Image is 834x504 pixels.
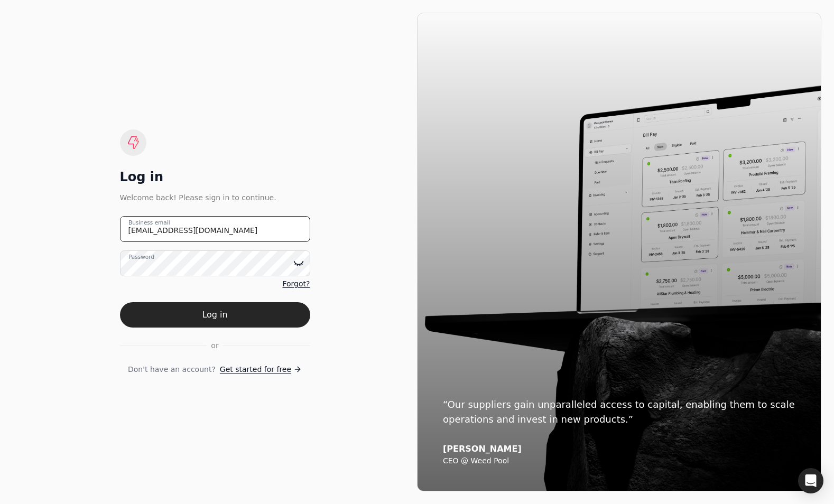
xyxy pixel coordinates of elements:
[128,364,216,375] span: Don't have an account?
[120,192,310,203] div: Welcome back! Please sign in to continue.
[220,364,291,375] span: Get started for free
[282,278,310,290] a: Forgot?
[120,169,310,185] div: Log in
[128,218,170,227] label: Business email
[211,340,218,351] span: or
[120,302,310,328] button: Log in
[798,468,823,493] div: Open Intercom Messenger
[443,444,795,454] div: [PERSON_NAME]
[443,456,795,466] div: CEO @ Weed Pool
[443,397,795,427] div: “Our suppliers gain unparalleled access to capital, enabling them to scale operations and invest ...
[220,364,302,375] a: Get started for free
[128,253,154,261] label: Password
